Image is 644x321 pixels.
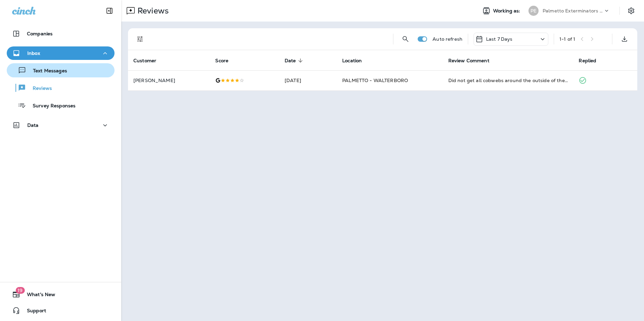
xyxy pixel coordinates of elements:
[7,63,115,77] button: Text Messages
[26,103,75,109] p: Survey Responses
[26,68,67,74] p: Text Messages
[625,5,637,17] button: Settings
[15,287,25,294] span: 19
[399,32,412,46] button: Search Reviews
[279,70,337,91] td: [DATE]
[20,292,55,300] span: What's New
[342,58,362,64] span: Location
[285,58,305,64] span: Date
[215,58,228,64] span: Score
[528,6,539,16] div: PE
[448,58,498,64] span: Review Comment
[7,27,115,40] button: Companies
[133,32,147,46] button: Filters
[20,308,46,316] span: Support
[133,78,204,83] p: [PERSON_NAME]
[7,98,115,112] button: Survey Responses
[133,58,165,64] span: Customer
[7,81,115,95] button: Reviews
[448,77,568,84] div: Did not get all cobwebs around the outside of the house.
[135,6,169,16] p: Reviews
[543,8,603,13] p: Palmetto Exterminators LLC
[559,36,575,42] div: 1 - 1 of 1
[26,85,52,92] p: Reviews
[342,77,408,83] span: PALMETTO - WALTERBORO
[7,304,115,317] button: Support
[618,32,631,46] button: Export as CSV
[448,58,489,64] span: Review Comment
[486,36,513,42] p: Last 7 Days
[579,58,605,64] span: Replied
[133,58,156,64] span: Customer
[285,58,296,64] span: Date
[27,50,40,56] p: Inbox
[7,46,115,60] button: Inbox
[493,8,522,14] span: Working as:
[7,288,115,301] button: 19What's New
[27,122,39,128] p: Data
[342,58,371,64] span: Location
[215,58,237,64] span: Score
[7,118,115,132] button: Data
[27,31,53,36] p: Companies
[432,36,462,42] p: Auto refresh
[100,4,119,17] button: Collapse Sidebar
[579,58,596,64] span: Replied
